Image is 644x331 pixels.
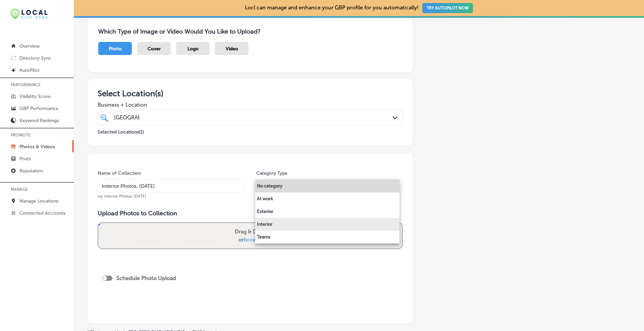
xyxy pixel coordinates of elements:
[422,3,473,13] button: TRY AUTOPILOT NOW
[19,118,59,123] p: Keyword Rankings
[255,180,399,192] li: No category
[19,168,43,174] p: Reputation
[19,144,55,150] p: Photos & Videos
[11,9,48,19] img: 12321ecb-abad-46dd-be7f-2600e8d3409flocal-city-sync-logo-rectangle.png
[255,192,399,205] li: At work
[19,156,31,162] p: Posts
[255,218,399,231] li: Interior
[19,106,58,111] p: GBP Performance
[255,205,399,218] li: Exterior
[19,94,51,99] p: Visibility Score
[19,198,58,204] p: Manage Locations
[19,210,65,216] p: Connected Accounts
[19,67,40,73] p: AutoPilot
[255,231,399,243] li: Teams
[19,43,40,49] p: Overview
[19,55,51,61] p: Directory Sync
